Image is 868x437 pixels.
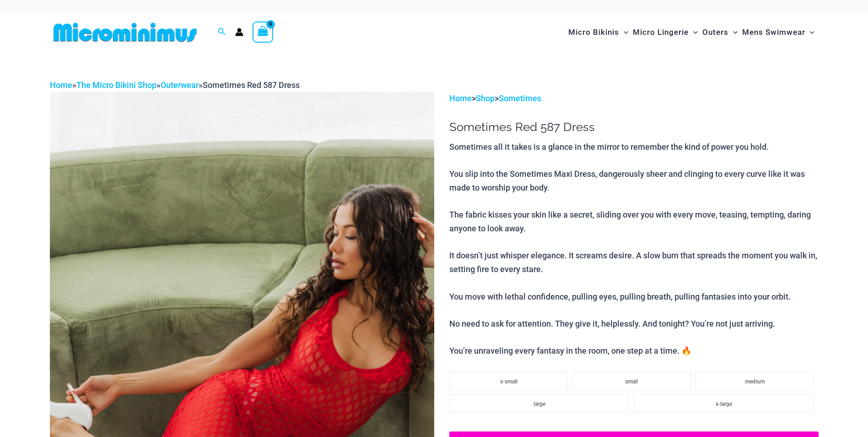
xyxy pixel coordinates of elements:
a: Search icon link [218,27,226,38]
span: Mens Swimwear [742,21,805,44]
a: View Shopping Cart, empty [253,22,274,43]
a: Home [50,80,72,90]
span: x-small [500,378,518,385]
a: Mens SwimwearMenu ToggleMenu Toggle [740,18,817,46]
span: small [625,378,638,385]
nav: Site Navigation [565,17,819,48]
a: OutersMenu ToggleMenu Toggle [700,18,740,46]
span: medium [745,378,765,385]
li: medium [695,372,814,390]
p: > > [449,92,818,105]
span: Menu Toggle [689,21,698,44]
li: x-small [449,372,568,390]
span: Outers [702,21,728,44]
img: MM SHOP LOGO FLAT [50,22,200,43]
a: Micro BikinisMenu ToggleMenu Toggle [566,18,631,46]
span: Micro Lingerie [633,21,689,44]
li: large [449,394,629,413]
a: Home [449,93,472,103]
a: Shop [476,93,495,103]
p: Sometimes all it takes is a glance in the mirror to remember the kind of power you hold. You slip... [449,140,818,358]
span: » » » [50,80,300,90]
a: The Micro Bikini Shop [76,80,156,90]
h1: Sometimes Red 587 Dress [449,120,818,134]
span: x-large [716,401,732,407]
span: Menu Toggle [619,21,628,44]
span: Sometimes Red 587 Dress [203,80,300,90]
span: Micro Bikinis [568,21,619,44]
li: small [572,372,691,390]
a: Outerwear [161,80,199,90]
a: Sometimes [499,93,541,103]
a: Account icon link [235,28,243,36]
span: Menu Toggle [805,21,814,44]
span: Menu Toggle [728,21,738,44]
li: x-large [634,394,814,413]
span: large [534,401,545,407]
a: Micro LingerieMenu ToggleMenu Toggle [631,18,700,46]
